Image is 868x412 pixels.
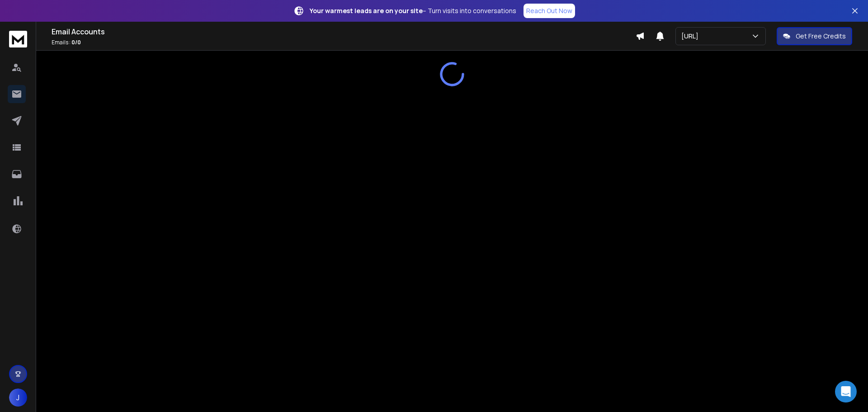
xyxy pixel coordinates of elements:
span: 0 / 0 [71,38,81,46]
button: J [9,388,27,407]
p: [URL] [681,32,702,41]
a: Reach Out Now [524,4,575,18]
img: logo [9,31,27,47]
p: – Turn visits into conversations [310,6,516,15]
button: Get Free Credits [777,27,852,45]
h1: Email Accounts [52,26,636,37]
strong: Your warmest leads are on your site [310,6,423,15]
p: Get Free Credits [796,32,846,41]
p: Reach Out Now [526,6,572,15]
div: Open Intercom Messenger [835,381,857,403]
p: Emails : [52,39,636,46]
